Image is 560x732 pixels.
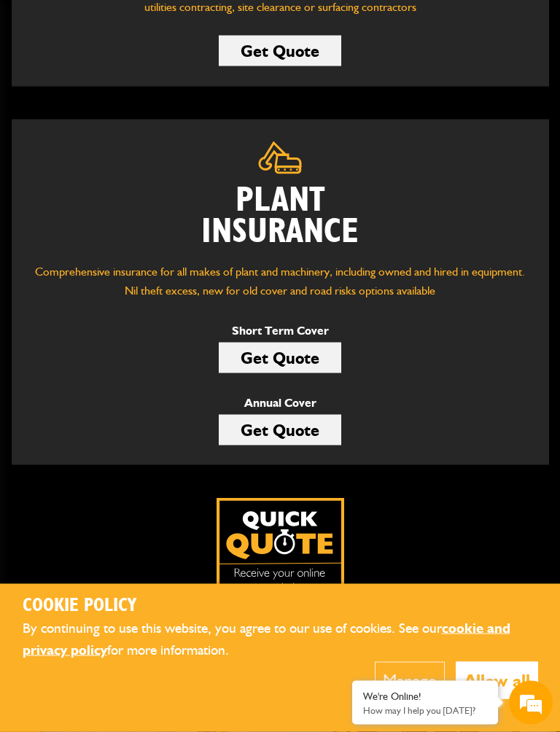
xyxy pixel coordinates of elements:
[375,662,445,699] button: Manage
[363,705,487,716] p: How may I help you today?
[363,690,487,703] div: We're Online!
[219,415,341,445] a: Get Quote
[456,662,538,699] button: Allow all
[34,262,527,300] p: Comprehensive insurance for all makes of plant and machinery, including owned and hired in equipm...
[217,498,344,626] img: Quick Quote
[219,394,341,413] p: Annual Cover
[219,36,341,66] a: Get Quote
[23,595,538,618] h2: Cookie Policy
[23,618,538,662] p: By continuing to use this website, you agree to our use of cookies. See our for more information.
[219,343,341,373] a: Get Quote
[219,322,341,340] p: Short Term Cover
[34,185,527,248] h2: Plant Insurance
[217,498,344,626] a: Get your insurance quote isn just 2-minutes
